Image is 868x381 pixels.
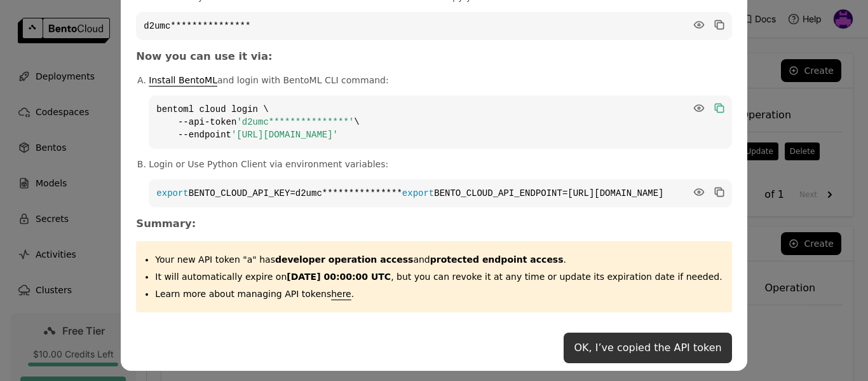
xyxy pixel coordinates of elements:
code: BENTO_CLOUD_API_KEY=d2umc*************** BENTO_CLOUD_API_ENDPOINT=[URL][DOMAIN_NAME] [149,179,731,207]
p: and login with BentoML CLI command: [149,74,731,87]
strong: [DATE] 00:00:00 UTC [287,272,391,282]
p: Learn more about managing API tokens . [155,287,722,300]
p: Login or Use Python Client via environment variables: [149,158,731,170]
h3: Now you can use it via: [136,50,731,63]
a: here [331,289,351,299]
span: '[URL][DOMAIN_NAME]' [231,130,338,140]
code: bentoml cloud login \ --api-token \ --endpoint [149,95,731,149]
span: export [402,188,434,198]
strong: protected endpoint access [430,254,564,265]
h3: Summary: [136,218,731,230]
span: and [275,254,564,265]
strong: developer operation access [275,254,414,265]
p: It will automatically expire on , but you can revoke it at any time or update its expiration date... [155,270,722,283]
span: export [156,188,188,198]
a: Install BentoML [149,75,217,85]
button: OK, I’ve copied the API token [564,333,731,363]
p: Your new API token "a" has . [155,253,722,266]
